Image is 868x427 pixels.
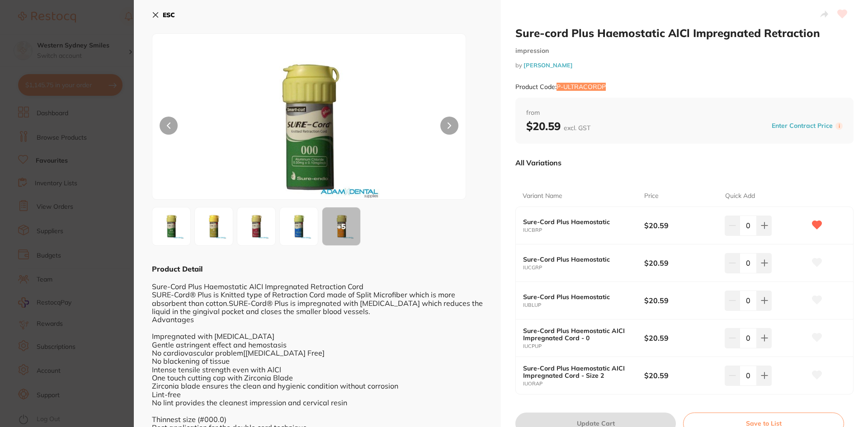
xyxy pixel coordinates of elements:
b: Sure-Cord Plus Haemostatic [523,293,632,300]
span: excl. GST [564,124,590,132]
b: $20.59 [644,296,717,305]
b: $20.59 [526,119,590,133]
img: UC5qcGc [198,210,230,243]
p: All Variations [515,158,561,167]
b: Sure-Cord Plus Haemostatic [523,218,632,225]
b: $20.59 [644,333,717,343]
b: $20.59 [644,221,717,230]
b: Product Detail [152,264,203,273]
small: by [515,62,854,69]
p: Quick Add [725,192,755,201]
small: IUCBRP [523,227,644,233]
a: [PERSON_NAME] [524,61,573,69]
small: Product Code: P-ULTRACORDP [515,83,606,91]
img: UC5qcGc [283,210,315,243]
p: Price [644,192,659,201]
b: Sure-Cord Plus Haemostatic AICI Impregnated Cord - Size 2 [523,365,632,379]
small: IUBLUP [523,302,644,308]
b: Sure-Cord Plus Haemostatic AICI Impregnated Cord - 0 [523,327,632,342]
span: from [526,108,843,117]
small: IUCGRP [523,265,644,271]
small: impression [515,47,854,55]
button: Enter Contract Price [769,122,835,130]
p: Variant Name [523,192,562,201]
small: IUCPUP [523,343,644,349]
label: i [835,122,843,130]
button: ESC [152,7,175,23]
img: UC5qcGc [155,210,188,243]
img: UC5qcGc [240,210,273,243]
b: $20.59 [644,258,717,268]
div: + 5 [322,207,360,245]
b: $20.59 [644,371,717,380]
img: UC5qcGc [215,56,403,199]
button: +5 [322,207,361,246]
b: Sure-Cord Plus Haemostatic [523,256,632,263]
h2: Sure-cord Plus Haemostatic AlCl Impregnated Retraction [515,26,854,40]
small: IUORAP [523,381,644,387]
b: ESC [163,11,175,19]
